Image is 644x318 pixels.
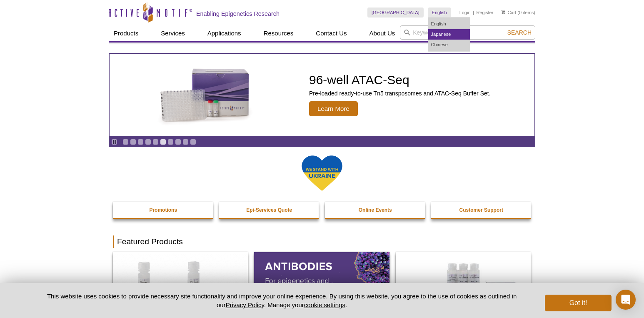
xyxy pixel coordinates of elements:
[545,295,612,311] button: Got it!
[325,202,426,218] a: Online Events
[476,10,493,15] a: Register
[459,10,471,15] a: Login
[246,207,292,213] strong: Epi-Services Quote
[309,74,491,86] h2: 96-well ATAC-Seq
[400,25,535,40] input: Keyword, Cat. No.
[149,207,177,213] strong: Promotions
[428,29,470,40] a: Japanese
[459,207,503,213] strong: Customer Support
[309,101,358,116] span: Learn More
[301,155,343,192] img: We Stand With Ukraine
[616,290,636,310] div: Open Intercom Messenger
[110,54,534,136] a: Active Motif Kit photo 96-well ATAC-Seq Pre-loaded ready-to-use Tn5 transposomes and ATAC-Seq Buf...
[502,8,535,18] li: (0 items)
[428,40,470,50] a: Chinese
[122,139,129,145] a: Go to slide 1
[113,235,531,248] h2: Featured Products
[196,10,280,18] h2: Enabling Epigenetics Research
[219,202,320,218] a: Epi-Services Quote
[152,139,159,145] a: Go to slide 5
[428,19,470,29] a: English
[109,25,143,41] a: Products
[110,54,534,136] article: 96-well ATAC-Seq
[473,8,474,18] li: |
[505,29,534,36] button: Search
[156,25,190,41] a: Services
[359,207,392,213] strong: Online Events
[367,8,424,18] a: [GEOGRAPHIC_DATA]
[167,139,174,145] a: Go to slide 7
[202,25,246,41] a: Applications
[364,25,400,41] a: About Us
[182,139,189,145] a: Go to slide 9
[226,301,264,308] a: Privacy Policy
[130,139,136,145] a: Go to slide 2
[309,90,491,97] p: Pre-loaded ready-to-use Tn5 transposomes and ATAC-Seq Buffer Set.
[111,139,117,145] a: Toggle autoplay
[502,10,505,14] img: Your Cart
[32,292,531,309] p: This website uses cookies to provide necessary site functionality and improve your online experie...
[428,8,451,18] a: English
[190,139,196,145] a: Go to slide 10
[431,202,532,218] a: Customer Support
[153,64,257,126] img: Active Motif Kit photo
[502,10,516,15] a: Cart
[175,139,181,145] a: Go to slide 8
[145,139,151,145] a: Go to slide 4
[113,202,214,218] a: Promotions
[259,25,299,41] a: Resources
[304,301,345,308] button: cookie settings
[160,139,166,145] a: Go to slide 6
[311,25,352,41] a: Contact Us
[507,29,532,36] span: Search
[137,139,144,145] a: Go to slide 3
